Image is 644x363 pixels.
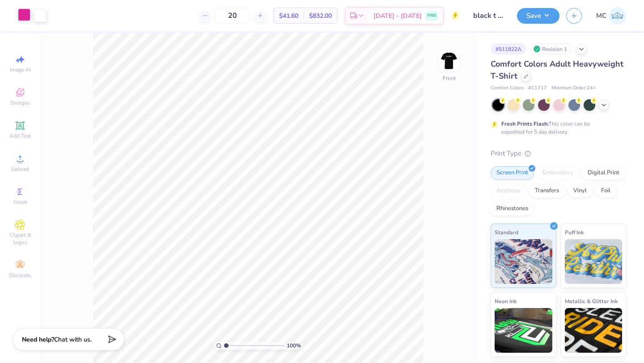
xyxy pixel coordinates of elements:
span: MC [596,11,606,21]
div: Revision 1 [531,43,572,55]
div: Front [443,74,456,82]
a: MC [596,7,626,25]
span: Decorate [9,272,31,279]
div: Foil [595,184,616,198]
span: $832.00 [309,11,332,21]
img: Neon Ink [495,308,552,353]
span: 100 % [287,342,301,350]
div: # 511822A [491,43,526,55]
img: Puff Ink [565,239,623,284]
span: FREE [427,13,436,19]
div: Embroidery [537,166,579,180]
div: Digital Print [582,166,625,180]
span: Upload [11,165,29,173]
strong: Need help? [22,335,54,344]
div: This color can be expedited for 5 day delivery. [501,120,611,136]
img: Maddy Clark [609,7,626,25]
span: Clipart & logos [4,232,36,246]
span: Minimum Order: 24 + [551,84,596,92]
span: Greek [13,198,27,206]
div: Applique [491,184,526,198]
input: Untitled Design [466,7,510,25]
span: Neon Ink [495,296,517,306]
img: Front [440,52,458,70]
span: Designs [10,99,30,106]
input: – – [215,8,250,24]
strong: Fresh Prints Flash: [501,120,549,127]
div: Screen Print [491,166,534,180]
button: Save [517,8,559,24]
span: Comfort Colors [491,84,524,92]
span: $41.60 [279,11,298,21]
span: Chat with us. [54,335,92,344]
div: Vinyl [568,184,593,198]
div: Rhinestones [491,202,534,215]
div: Print Type [491,148,626,159]
span: # C1717 [528,84,547,92]
img: Standard [495,239,552,284]
img: Metallic & Glitter Ink [565,308,623,353]
div: Transfers [529,184,565,198]
span: Comfort Colors Adult Heavyweight T-Shirt [491,59,623,81]
span: Standard [495,228,518,237]
span: [DATE] - [DATE] [373,11,422,21]
span: Metallic & Glitter Ink [565,296,618,306]
span: Image AI [10,66,31,73]
span: Puff Ink [565,228,584,237]
span: Add Text [9,132,31,139]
